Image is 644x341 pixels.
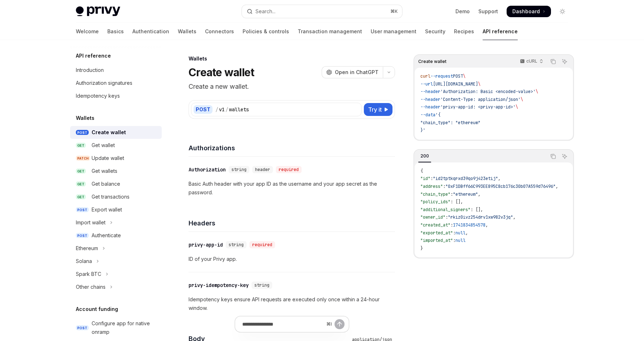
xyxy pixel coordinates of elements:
span: , [498,176,501,181]
span: --url [420,81,433,87]
p: ID of your Privy app. [189,255,395,263]
a: GETGet transactions [70,190,162,203]
span: null [455,230,465,236]
button: Toggle Other chains section [70,281,162,293]
span: : [450,222,453,228]
h5: API reference [76,52,111,60]
span: 'Authorization: Basic <encoded-value>' [440,89,536,94]
span: : [453,238,455,243]
span: \ [463,73,465,79]
span: "created_at" [420,222,450,228]
div: 200 [418,152,431,160]
span: , [513,214,516,220]
span: : [430,176,433,181]
span: : [445,214,448,220]
span: }' [420,127,425,133]
a: Demo [455,8,470,15]
span: Dashboard [512,8,540,15]
span: "id" [420,176,430,181]
p: Idempotency keys ensure API requests are executed only once within a 24-hour window. [189,295,395,312]
div: Update wallet [92,154,124,162]
span: , [486,222,488,228]
div: Ethereum [76,244,98,253]
span: "rkiz0ivz254drv1xw982v3jq" [448,214,513,220]
div: v1 [219,106,225,113]
div: Get wallet [92,141,115,150]
span: "exported_at" [420,230,453,236]
div: privy-app-id [189,241,223,248]
span: "ethereum" [453,191,478,197]
a: Authorization signatures [70,77,162,89]
div: Idempotency keys [76,92,120,100]
div: Get transactions [92,193,130,201]
div: Get wallets [92,167,117,175]
span: string [231,167,247,172]
button: Toggle dark mode [557,6,568,17]
a: POSTCreate wallet [70,126,162,139]
div: Export wallet [92,205,122,214]
span: 'privy-app-id: <privy-app-id>' [440,104,516,110]
span: "policy_ids" [420,199,450,205]
div: Authenticate [92,231,121,240]
span: GET [76,181,86,187]
a: Idempotency keys [70,89,162,102]
span: 1741834854578 [453,222,486,228]
img: light logo [76,6,120,16]
span: POST [76,207,89,213]
a: Welcome [76,23,99,40]
span: "address" [420,184,443,189]
a: GETGet wallets [70,165,162,177]
a: Policies & controls [243,23,289,40]
span: \ [536,89,538,94]
button: Open search [242,5,402,18]
span: curl [420,73,430,79]
span: null [455,238,465,243]
button: Ask AI [560,57,569,66]
h1: Create wallet [189,66,254,79]
span: POST [76,233,89,238]
span: "owner_id" [420,214,445,220]
p: cURL [526,58,537,64]
span: GET [76,143,86,148]
h5: Wallets [76,114,94,122]
h4: Headers [189,218,395,228]
a: GETGet balance [70,177,162,190]
div: Wallets [189,55,395,62]
button: Open in ChatGPT [322,66,383,78]
span: PATCH [76,156,90,161]
span: Create wallet [418,59,447,64]
span: { [420,168,423,174]
a: Recipes [454,23,474,40]
div: Introduction [76,66,104,74]
div: required [276,166,302,173]
span: Try it [368,105,382,114]
span: , [478,191,480,197]
a: Transaction management [298,23,362,40]
span: --header [420,97,440,102]
a: Security [425,23,445,40]
span: POST [76,130,89,135]
span: , [556,184,558,189]
a: Connectors [205,23,234,40]
span: \ [516,104,518,110]
a: POSTConfigure app for native onramp [70,317,162,338]
a: POSTAuthenticate [70,229,162,242]
a: POSTExport wallet [70,203,162,216]
button: Copy the contents from the code block [548,57,558,66]
span: : [], [470,207,483,213]
span: : [453,230,455,236]
span: GET [76,194,86,200]
div: required [249,241,275,248]
span: --data [420,112,435,118]
button: Try it [364,103,392,116]
a: GETGet wallet [70,139,162,152]
div: Search... [255,7,275,16]
span: , [465,230,468,236]
div: / [225,106,228,113]
span: : [450,191,453,197]
span: "id2tptkqrxd39qo9j423etij" [433,176,498,181]
input: Ask a question... [242,316,323,332]
div: Spark BTC [76,270,101,278]
div: POST [194,105,213,114]
span: '{ [435,112,440,118]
